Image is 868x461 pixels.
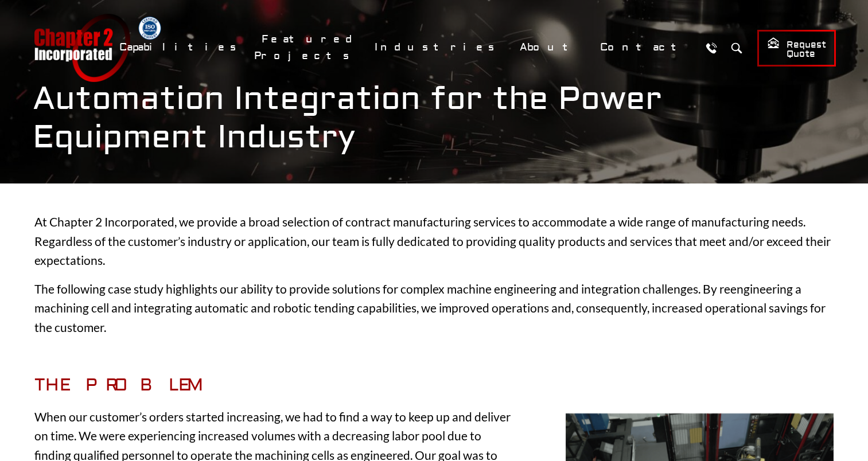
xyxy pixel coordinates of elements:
[254,27,361,68] a: Featured Projects
[367,35,507,60] a: Industries
[701,37,722,58] a: Call Us
[757,30,836,67] a: Request Quote
[33,80,836,157] h1: Automation Integration for the Power Equipment Industry
[512,35,587,60] a: About
[726,37,748,58] button: Search
[34,375,514,396] h3: The Problem
[593,35,695,60] a: Contact
[767,37,826,60] span: Request Quote
[34,279,834,337] p: The following case study highlights our ability to provide solutions for complex machine engineer...
[112,35,248,60] a: Capabilities
[34,212,834,270] p: At Chapter 2 Incorporated, we provide a broad selection of contract manufacturing services to acc...
[33,14,130,82] a: Chapter 2 Incorporated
